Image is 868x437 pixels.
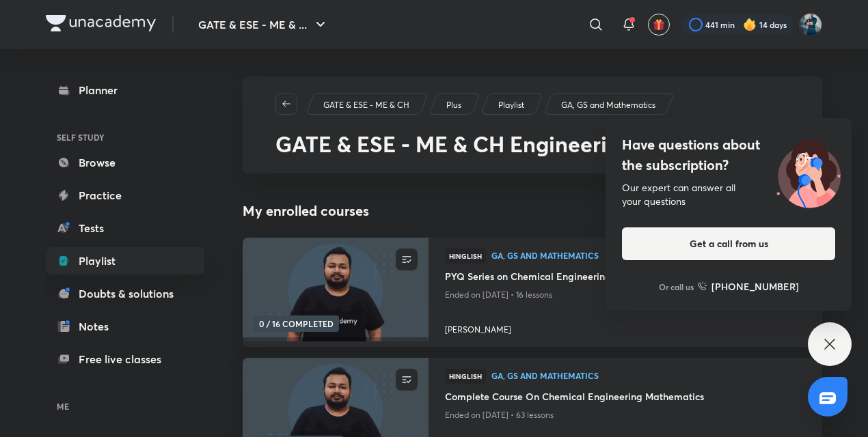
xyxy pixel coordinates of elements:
[496,99,527,111] a: Playlist
[765,135,852,208] img: ttu_illustration_new.svg
[559,99,658,111] a: GA, GS and Mathematics
[491,371,806,381] a: GA, GS and Mathematics
[190,11,337,38] button: GATE & ESE - ME & ...
[498,99,524,111] p: Playlist
[445,249,486,264] span: Hinglish
[46,15,156,31] img: Company Logo
[46,76,204,104] a: Planner
[46,149,204,176] a: Browse
[491,251,806,261] a: GA, GS and Mathematics
[711,279,799,294] h6: [PHONE_NUMBER]
[46,15,156,35] a: Company Logo
[46,214,204,242] a: Tests
[444,99,464,111] a: Plus
[46,313,204,340] a: Notes
[799,13,822,36] img: Vinay Upadhyay
[659,281,694,293] p: Or call us
[46,126,204,149] h6: SELF STUDY
[275,129,772,158] span: GATE & ESE - ME & CH Engineering Mathematics
[445,269,806,286] a: PYQ Series on Chemical Engineering Mathematics
[321,99,412,111] a: GATE & ESE - ME & CH
[241,237,430,343] img: new-thumbnail
[323,99,409,111] p: GATE & ESE - ME & CH
[445,369,486,384] span: Hinglish
[653,18,665,31] img: avatar
[46,280,204,307] a: Doubts & solutions
[46,395,204,418] h6: ME
[561,99,655,111] p: GA, GS and Mathematics
[622,227,835,260] button: Get a call from us
[622,181,835,208] div: Our expert can answer all your questions
[46,247,204,274] a: Playlist
[445,286,806,304] p: Ended on [DATE] • 16 lessons
[445,406,806,424] p: Ended on [DATE] • 63 lessons
[243,238,429,347] a: new-thumbnail0 / 16 COMPLETED
[446,99,461,111] p: Plus
[445,389,806,406] a: Complete Course On Chemical Engineering Mathematics
[491,371,806,380] span: GA, GS and Mathematics
[743,18,757,31] img: streak
[622,135,835,175] h4: Have questions about the subscription?
[254,315,339,332] span: 0 / 16 COMPLETED
[698,279,799,294] a: [PHONE_NUMBER]
[648,14,670,36] button: avatar
[445,318,806,336] a: [PERSON_NAME]
[491,251,806,259] span: GA, GS and Mathematics
[243,201,822,221] h4: My enrolled courses
[46,346,204,373] a: Free live classes
[46,182,204,209] a: Practice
